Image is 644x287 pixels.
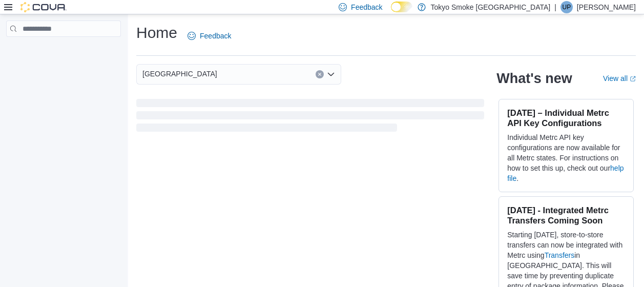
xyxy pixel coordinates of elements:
span: Feedback [200,31,231,41]
a: help file [507,164,624,182]
input: Dark Mode [391,2,412,12]
h1: Home [136,23,177,43]
a: Feedback [183,26,235,46]
span: [GEOGRAPHIC_DATA] [142,68,217,80]
a: Transfers [545,251,575,259]
h3: [DATE] – Individual Metrc API Key Configurations [507,108,625,128]
nav: Complex example [6,39,121,64]
a: View allExternal link [603,74,636,83]
h3: [DATE] - Integrated Metrc Transfers Coming Soon [507,205,625,225]
button: Clear input [316,70,324,78]
p: Individual Metrc API key configurations are now available for all Metrc states. For instructions ... [507,132,625,183]
button: Open list of options [327,70,335,78]
p: [PERSON_NAME] [577,1,636,13]
p: Tokyo Smoke [GEOGRAPHIC_DATA] [431,1,551,13]
div: Unike Patel [560,1,573,13]
p: | [554,1,556,13]
span: UP [563,1,571,13]
h2: What's new [496,70,572,87]
span: Loading [136,101,484,134]
span: Feedback [351,2,382,12]
svg: External link [630,76,636,82]
img: Cova [20,2,67,12]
